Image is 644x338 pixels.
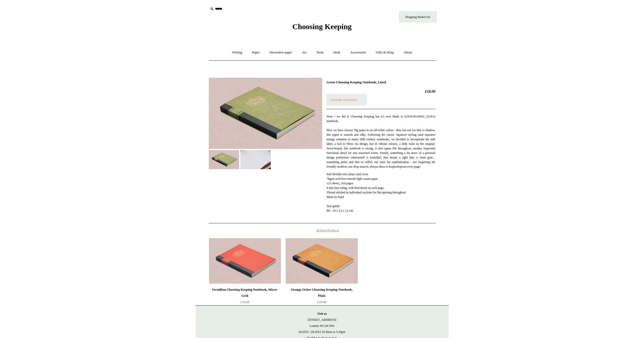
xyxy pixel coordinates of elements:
[326,186,384,190] span: 4 mm line ruling, with bird detail on each page.
[265,46,297,59] a: Decorative paper
[330,98,357,102] em: Currently out of stock
[371,46,398,59] a: Gifts & Wrap
[399,11,437,23] a: Shopping Basket (0)
[326,80,435,84] h1: Green Choosing Keeping Notebook, Lined
[317,312,327,315] strong: Visit us
[329,46,345,59] a: Desk
[287,287,356,299] div: Orange Ochre Choosing Keeping Notebook, Plain
[326,182,353,185] span: 125 sheets, 250 pages
[346,46,370,59] a: Accessories
[326,177,378,181] span: 78gsm acid-free smooth light cream paper
[196,228,449,232] h4: Related Products
[317,300,326,304] span: £18.00
[312,46,328,59] a: Tools
[292,22,351,31] span: Choosing Keeping
[209,78,322,149] img: Green Choosing Keeping Notebook, Lined
[247,46,264,59] a: Paper
[209,287,281,307] a: Vermilion Choosing Keeping Notebook, Micro-Grid £18.00
[227,46,247,59] a: Writing
[286,238,358,284] a: Orange Ochre Choosing Keeping Notebook, Plain Orange Ochre Choosing Keeping Notebook, Plain
[210,287,280,299] div: Vermilion Choosing Keeping Notebook, Micro-Grid
[240,150,271,169] img: Green Choosing Keeping Notebook, Lined
[240,300,250,304] span: £18.00
[209,150,239,169] img: Green Choosing Keeping Notebook, Lined
[326,172,368,176] span: Soft flexible red colour card cover
[326,172,435,217] p: Thread stitched in individual sections for flat opening throughout Made by hand Size guide: B6 - ...
[209,238,281,284] img: Vermilion Choosing Keeping Notebook, Micro-Grid
[286,287,358,307] a: Orange Ochre Choosing Keeping Notebook, Plain £18.00
[292,26,351,30] a: Choosing Keeping
[358,156,381,159] em: small is beautiful
[326,114,435,169] p: Wow ! we did it, Choosing Keeping has it's own Made in [GEOGRAPHIC_DATA] notebook. Here we have c...
[326,89,435,94] h2: £18.00
[397,165,403,168] em: hope
[209,238,281,284] a: Vermilion Choosing Keeping Notebook, Micro-Grid Vermilion Choosing Keeping Notebook, Micro-Grid
[286,238,358,284] img: Orange Ochre Choosing Keeping Notebook, Plain
[399,46,417,59] a: About
[298,46,311,59] a: Art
